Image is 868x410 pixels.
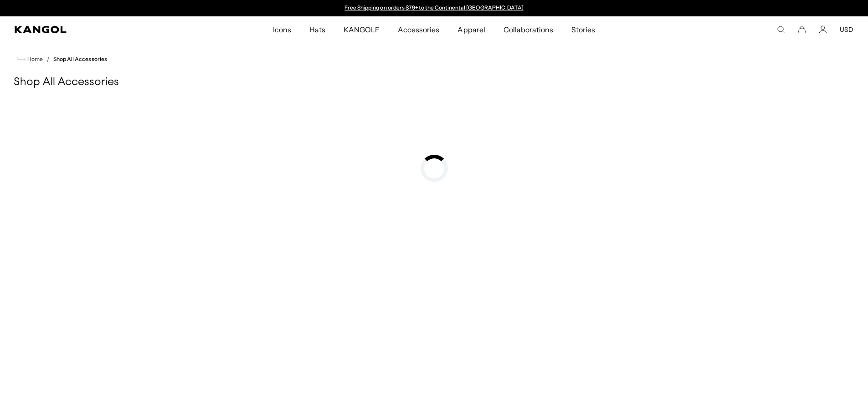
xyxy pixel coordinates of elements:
[17,55,43,63] a: Home
[777,25,785,34] summary: Search here
[398,16,439,43] span: Accessories
[448,16,494,43] a: Apparel
[309,16,325,43] span: Hats
[43,54,50,65] li: /
[819,25,827,34] a: Account
[344,4,524,11] a: Free Shipping on orders $79+ to the Continental [GEOGRAPHIC_DATA]
[334,16,389,43] a: KANGOLF
[494,16,562,43] a: Collaborations
[562,16,604,43] a: Stories
[273,16,291,43] span: Icons
[344,16,380,43] span: KANGOLF
[340,5,528,12] slideshow-component: Announcement bar
[457,16,485,43] span: Apparel
[14,76,854,89] h1: Shop All Accessories
[53,56,107,62] a: Shop All Accessories
[26,56,43,62] span: Home
[15,26,180,33] a: Kangol
[340,5,528,12] div: Announcement
[798,25,806,34] button: Cart
[389,16,448,43] a: Accessories
[840,25,853,34] button: USD
[340,5,528,12] div: 1 of 2
[571,16,595,43] span: Stories
[503,16,553,43] span: Collaborations
[264,16,300,43] a: Icons
[300,16,334,43] a: Hats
